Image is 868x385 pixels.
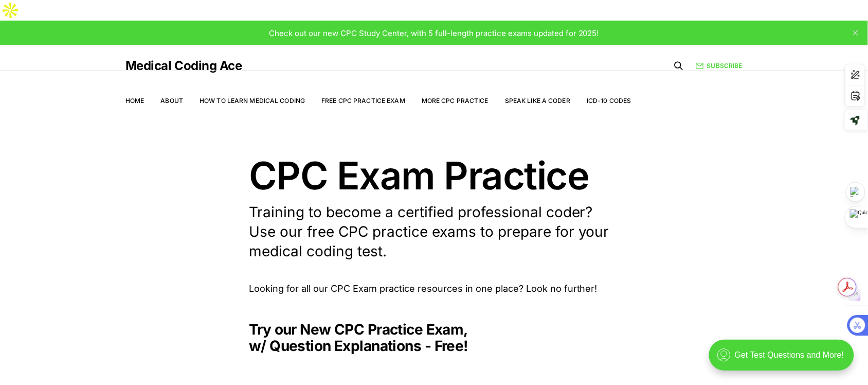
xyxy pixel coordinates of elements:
[505,97,570,104] a: Speak Like a Coder
[249,156,619,195] h1: CPC Exam Practice
[125,60,242,72] a: Medical Coding Ace
[422,97,489,104] a: More CPC Practice
[269,28,599,38] span: Check out our new CPC Study Center, with 5 full-length practice exams updated for 2025!
[160,97,183,104] a: About
[249,203,619,261] p: Training to become a certified professional coder? Use our free CPC practice exams to prepare for...
[249,282,619,296] p: Looking for all our CPC Exam practice resources in one place? Look no further!
[700,335,868,385] iframe: portal-trigger
[125,97,144,104] a: Home
[249,321,619,354] h2: Try our New CPC Practice Exam, w/ Question Explanations - Free!
[847,25,864,41] button: close
[200,97,305,104] a: How to Learn Medical Coding
[696,61,743,71] a: Subscribe
[321,97,405,104] a: Free CPC Practice Exam
[587,97,631,104] a: ICD-10 Codes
